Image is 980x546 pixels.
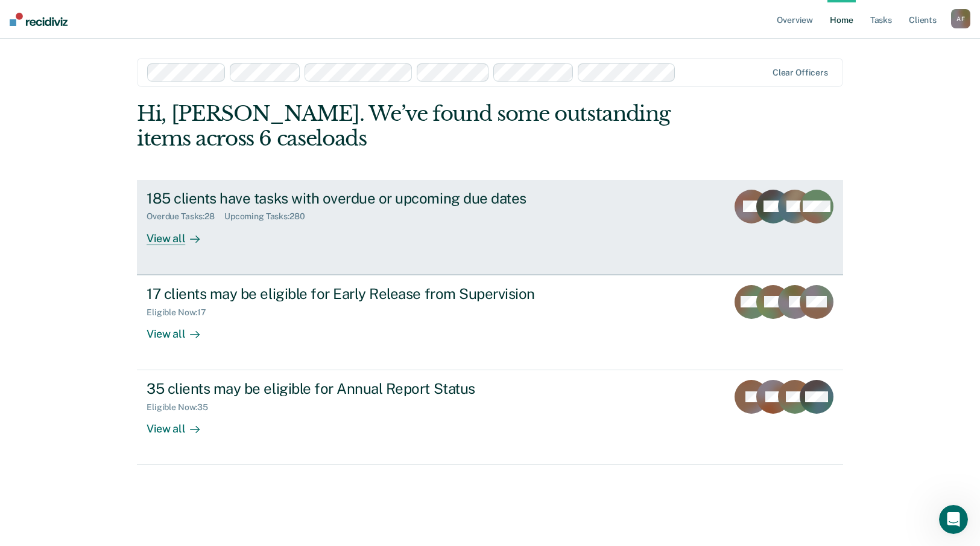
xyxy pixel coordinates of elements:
[939,505,968,534] iframe: Intercom live chat
[137,101,702,151] div: Hi, [PERSON_NAME]. We’ve found some outstanding items across 6 caseloads
[773,68,828,78] div: Clear officers
[147,413,214,436] div: View all
[147,380,570,397] div: 35 clients may be eligible for Annual Report Status
[951,9,970,28] div: A F
[224,211,315,222] div: Upcoming Tasks : 280
[147,285,570,303] div: 17 clients may be eligible for Early Release from Supervision
[147,402,218,413] div: Eligible Now : 35
[147,317,214,341] div: View all
[137,180,843,275] a: 185 clients have tasks with overdue or upcoming due datesOverdue Tasks:28Upcoming Tasks:280View all
[147,222,214,245] div: View all
[137,275,843,370] a: 17 clients may be eligible for Early Release from SupervisionEligible Now:17View all
[147,211,224,222] div: Overdue Tasks : 28
[147,307,216,318] div: Eligible Now : 17
[147,190,570,207] div: 185 clients have tasks with overdue or upcoming due dates
[137,370,843,465] a: 35 clients may be eligible for Annual Report StatusEligible Now:35View all
[10,13,68,26] img: Recidiviz
[951,9,970,28] button: AF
